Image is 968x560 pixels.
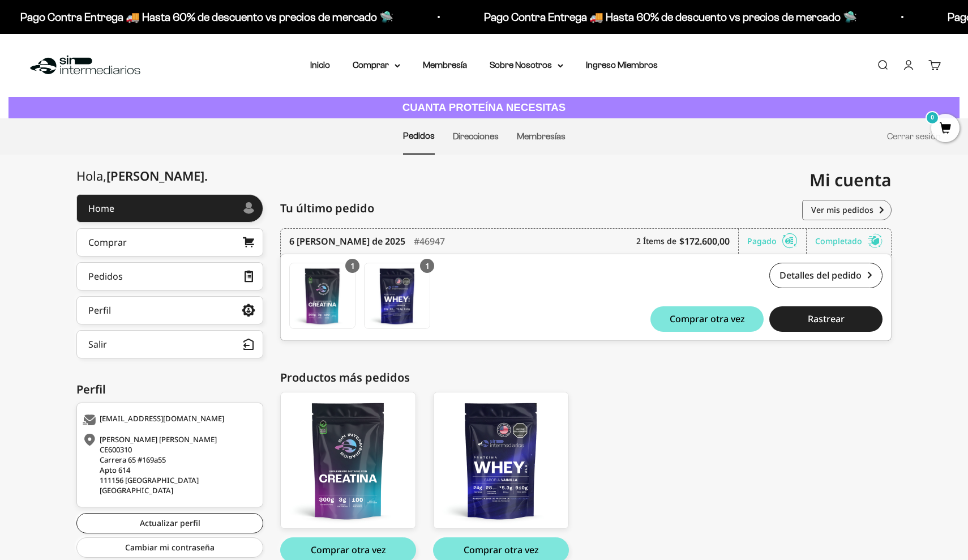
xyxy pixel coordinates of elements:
[88,238,127,247] div: Comprar
[420,259,434,273] div: 1
[747,229,807,254] div: Pagado
[76,262,263,290] a: Pedidos
[353,58,400,72] summary: Comprar
[289,234,405,248] time: 6 [PERSON_NAME] de 2025
[769,263,883,288] a: Detalles del pedido
[345,259,359,273] div: 1
[808,314,845,323] span: Rastrear
[453,131,499,141] a: Direcciones
[650,306,764,332] button: Comprar otra vez
[76,537,263,558] a: Cambiar mi contraseña
[76,228,263,257] a: Comprar
[88,204,114,213] div: Home
[76,194,263,223] a: Home
[484,8,857,26] p: Pago Contra Entrega 🚚 Hasta 60% de descuento vs precios de mercado 🛸
[8,97,960,119] a: CUANTA PROTEÍNA NECESITAS
[931,123,960,135] a: 0
[289,263,355,329] a: Creatina Monohidrato
[423,60,467,70] a: Membresía
[83,434,254,495] div: [PERSON_NAME] [PERSON_NAME] CE600310 Carrera 65 #169a55 Apto 614 111156 [GEOGRAPHIC_DATA] [GEOGRA...
[76,169,208,183] div: Hola,
[83,414,254,426] div: [EMAIL_ADDRESS][DOMAIN_NAME]
[926,111,939,125] mark: 0
[769,306,883,332] button: Rastrear
[88,340,107,349] div: Salir
[679,234,730,248] b: $172.600,00
[310,60,330,70] a: Inicio
[815,229,883,254] div: Completado
[802,200,892,220] a: Ver mis pedidos
[433,392,569,529] a: Proteína Whey - Vainilla - Vainilla / 2 libras (910g)
[670,314,745,323] span: Comprar otra vez
[490,58,563,72] summary: Sobre Nosotros
[364,263,430,329] a: Proteína Whey - Vainilla - Vainilla / 2 libras (910g)
[586,60,658,70] a: Ingreso Miembros
[20,8,393,26] p: Pago Contra Entrega 🚚 Hasta 60% de descuento vs precios de mercado 🛸
[76,330,263,358] button: Salir
[76,513,263,533] a: Actualizar perfil
[280,369,892,386] div: Productos más pedidos
[76,296,263,324] a: Perfil
[290,263,355,328] img: Translation missing: es.Creatina Monohidrato
[106,167,208,184] span: [PERSON_NAME]
[280,200,374,217] span: Tu último pedido
[636,229,739,254] div: 2 Ítems de
[809,168,892,191] span: Mi cuenta
[887,131,941,141] a: Cerrar sesión
[365,263,430,328] img: Translation missing: es.Proteína Whey - Vainilla - Vainilla / 2 libras (910g)
[517,131,566,141] a: Membresías
[281,392,416,528] img: creatina_01_large.png
[204,167,208,184] span: .
[403,131,435,140] a: Pedidos
[414,229,445,254] div: #46947
[76,381,263,398] div: Perfil
[280,392,416,529] a: Creatina Monohidrato
[88,272,123,281] div: Pedidos
[434,392,568,528] img: whey_vainilla_front_1_808bbad8-c402-4f8a-9e09-39bf23c86e38_large.png
[402,101,566,113] strong: CUANTA PROTEÍNA NECESITAS
[88,306,111,315] div: Perfil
